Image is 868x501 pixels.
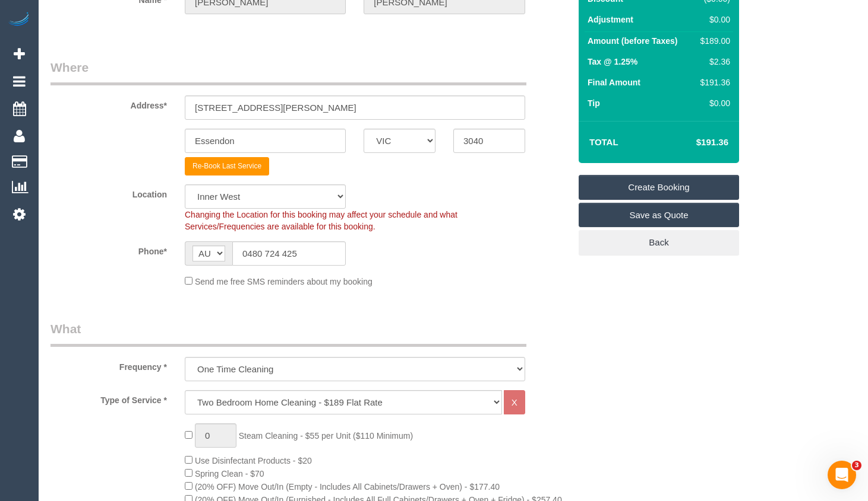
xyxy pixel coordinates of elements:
span: Spring Clean - $70 [195,469,264,478]
div: $2.36 [696,56,730,68]
strong: Total [589,137,618,147]
span: Changing the Location for this booking may affect your schedule and what Services/Frequencies are... [185,210,457,231]
div: $189.00 [696,35,730,47]
label: Location [42,184,176,200]
input: Phone* [232,241,346,266]
span: Send me free SMS reminders about my booking [195,277,373,286]
label: Tip [588,97,600,109]
label: Phone* [42,241,176,257]
div: $0.00 [696,97,730,109]
label: Frequency * [42,357,176,373]
label: Type of Service * [42,390,176,406]
legend: What [50,320,526,347]
label: Tax @ 1.25% [588,56,637,68]
input: Post Code* [453,129,525,153]
div: $0.00 [696,14,730,25]
a: Create Booking [579,175,739,200]
label: Amount (before Taxes) [588,35,677,47]
input: Suburb* [185,129,346,153]
span: (20% OFF) Move Out/In (Empty - Includes All Cabinets/Drawers + Oven) - $177.40 [195,482,500,492]
div: $191.36 [696,76,730,88]
a: Save as Quote [579,203,739,228]
img: Automaid Logo [7,12,31,28]
span: 3 [852,461,861,470]
label: Address* [42,95,176,111]
button: Re-Book Last Service [185,157,269,175]
label: Final Amount [588,76,640,88]
label: Adjustment [588,14,633,25]
h4: $191.36 [661,138,728,148]
a: Back [579,230,739,255]
legend: Where [50,59,526,85]
span: Use Disinfectant Products - $20 [195,456,312,465]
iframe: Intercom live chat [828,461,856,489]
span: Steam Cleaning - $55 per Unit ($110 Minimum) [239,431,413,441]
